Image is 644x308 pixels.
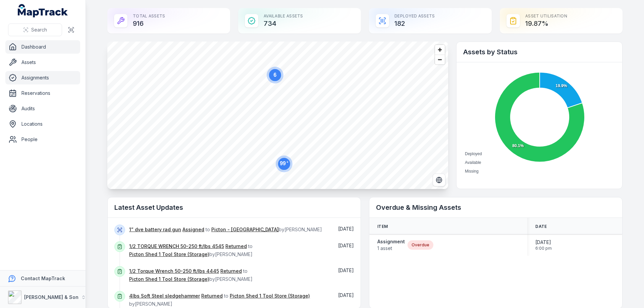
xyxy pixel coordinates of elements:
span: to by [PERSON_NAME] [129,293,310,307]
time: 8/14/2025, 6:12:54 AM [338,267,354,273]
a: Assigned [182,226,204,233]
canvas: Map [107,42,448,189]
h2: Assets by Status [463,47,615,57]
div: Overdue [408,240,433,250]
a: MapTrack [18,4,68,17]
span: [DATE] [338,267,354,273]
span: to by [PERSON_NAME] [129,227,322,232]
span: to by [PERSON_NAME] [129,268,253,282]
button: Search [8,23,62,36]
a: Audits [5,102,80,115]
span: Search [31,26,47,33]
span: Missing [465,169,479,174]
a: 1” dve battery rad gun [129,226,181,233]
span: Deployed [465,151,482,156]
text: 99 [280,160,288,166]
a: Picton - [GEOGRAPHIC_DATA] [211,226,279,233]
span: [DATE] [535,239,552,246]
span: [DATE] [338,292,354,298]
a: Picton Shed 1 Tool Store (Storage) [230,293,310,299]
a: Returned [201,293,223,299]
a: Picton Shed 1 Tool Store (Storage) [129,251,209,258]
text: 6 [274,72,277,78]
span: [DATE] [338,243,354,248]
span: Item [377,224,388,229]
button: Switch to Satellite View [433,174,445,186]
a: 1/2 Torque Wrench 50-250 ft/lbs 4445 [129,268,219,274]
span: Available [465,160,481,165]
span: Date [535,224,547,229]
h2: Latest Asset Updates [114,203,354,212]
span: 6:00 pm [535,246,552,251]
button: Zoom out [435,55,445,64]
tspan: + [286,160,288,164]
button: Zoom in [435,45,445,55]
a: Picton Shed 1 Tool Store (Storage) [129,276,209,283]
span: 1 asset [377,245,405,252]
strong: [PERSON_NAME] & Son [24,294,78,300]
strong: Assignment [377,238,405,245]
h2: Overdue & Missing Assets [376,203,615,212]
strong: Contact MapTrack [21,275,65,281]
a: People [5,133,80,146]
a: 1/2 TORQUE WRENCH 50-250 ft/lbs 4545 [129,243,224,250]
a: 4lbs Soft Steel sledgehammer [129,293,200,299]
span: [DATE] [338,226,354,232]
a: Dashboard [5,40,80,54]
a: Returned [225,243,247,250]
a: Assets [5,56,80,69]
a: Assignments [5,71,80,84]
a: Returned [220,268,242,274]
a: Assignment1 asset [377,238,405,252]
time: 8/13/2025, 6:00:00 PM [535,239,552,251]
a: Reservations [5,86,80,100]
time: 8/14/2025, 6:14:07 AM [338,243,354,248]
time: 8/14/2025, 11:31:08 AM [338,226,354,232]
span: to by [PERSON_NAME] [129,243,253,257]
a: Locations [5,117,80,131]
time: 8/14/2025, 6:12:03 AM [338,292,354,298]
